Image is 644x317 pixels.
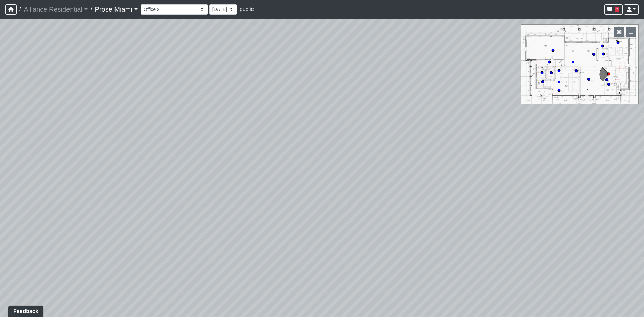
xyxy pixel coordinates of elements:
[17,3,24,16] span: /
[95,3,138,16] a: Prose Miami
[24,3,88,16] a: Alliance Residential
[604,4,623,15] button: 7
[5,304,45,317] iframe: Ybug feedback widget
[88,3,95,16] span: /
[240,6,254,12] span: public
[615,7,619,12] span: 7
